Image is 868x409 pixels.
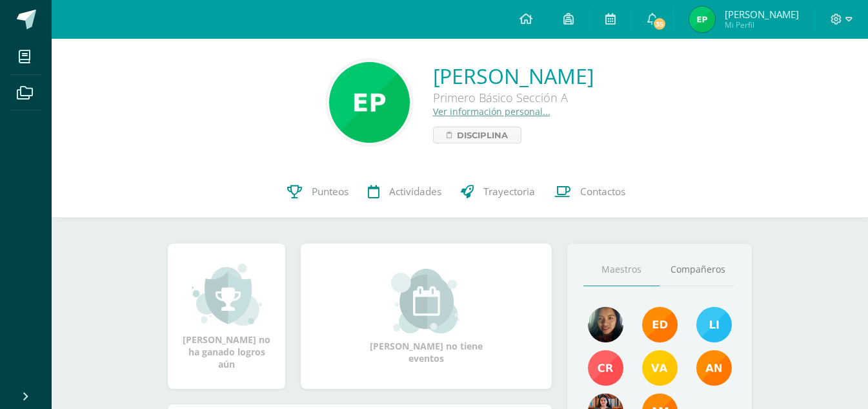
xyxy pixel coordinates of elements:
span: Mi Perfil [725,19,799,30]
div: [PERSON_NAME] no tiene eventos [362,269,491,364]
img: 6117b1eb4e8225ef5a84148c985d17e2.png [588,350,623,386]
img: a348d660b2b29c2c864a8732de45c20a.png [696,350,732,386]
a: [PERSON_NAME] [433,62,594,90]
span: Trayectoria [483,185,535,198]
img: 73dd41d1e11c718feaeb42a936638d43.png [689,6,715,32]
img: f40e456500941b1b33f0807dd74ea5cf.png [642,307,678,342]
span: [PERSON_NAME] [725,8,799,21]
img: c97de3f0a4f62e6deb7e91c2258cdedc.png [588,307,623,342]
div: Primero Básico Sección A [433,90,594,105]
img: event_small.png [391,269,461,333]
a: Ver información personal... [433,105,550,118]
a: Trayectoria [451,166,545,218]
img: 1303ef695702327952262d14f51a1dd4.png [329,62,410,143]
span: Punteos [312,185,348,198]
img: cd5e356245587434922763be3243eb79.png [642,350,678,386]
a: Disciplina [433,127,521,143]
span: Disciplina [457,127,508,143]
a: Punteos [278,166,358,218]
img: achievement_small.png [192,262,262,327]
a: Actividades [358,166,451,218]
a: Compañeros [660,253,736,286]
span: 35 [652,17,667,31]
a: Maestros [583,253,660,286]
span: Contactos [580,185,625,198]
img: 93ccdf12d55837f49f350ac5ca2a40a5.png [696,307,732,342]
span: Actividades [389,185,441,198]
a: Contactos [545,166,635,218]
div: [PERSON_NAME] no ha ganado logros aún [181,262,272,370]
